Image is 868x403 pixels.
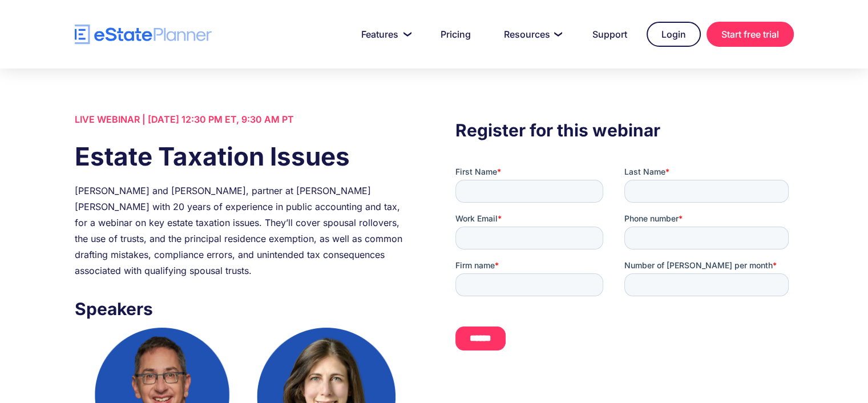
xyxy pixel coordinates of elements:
[490,23,573,46] a: Resources
[75,296,413,322] h3: Speakers
[75,183,413,279] div: [PERSON_NAME] and [PERSON_NAME], partner at [PERSON_NAME] [PERSON_NAME] with 20 years of experien...
[455,117,793,143] h3: Register for this webinar
[75,139,413,174] h1: Estate Taxation Issues
[579,23,641,46] a: Support
[75,25,212,45] a: home
[348,23,421,46] a: Features
[427,23,485,46] a: Pricing
[706,22,794,47] a: Start free trial
[455,166,793,360] iframe: Form 0
[75,111,413,127] div: LIVE WEBINAR | [DATE] 12:30 PM ET, 9:30 AM PT
[647,22,701,47] a: Login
